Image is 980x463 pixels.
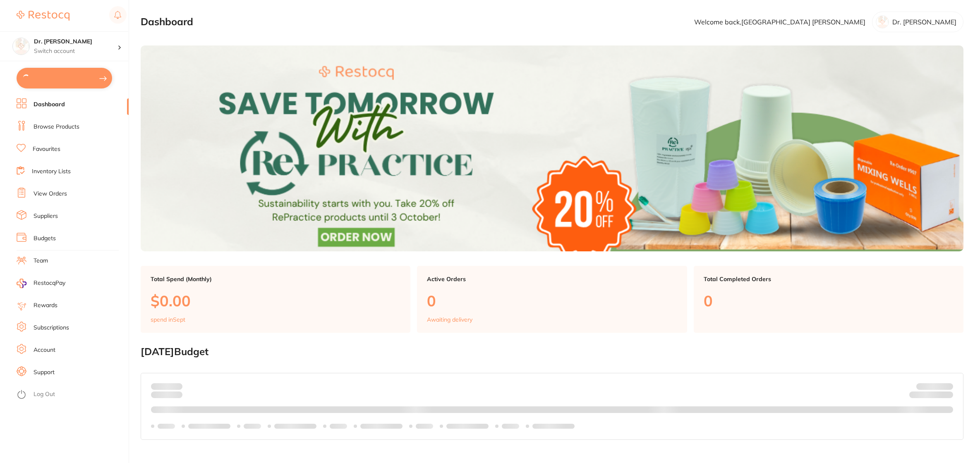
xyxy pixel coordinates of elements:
[151,276,400,282] p: Total Spend (Monthly)
[416,423,433,430] p: Labels
[244,423,261,430] p: Labels
[141,16,193,28] h2: Dashboard
[17,279,26,288] img: RestocqPay
[360,423,403,430] p: Labels extended
[34,38,117,46] h4: Dr. Kim Carr
[532,423,575,430] p: Labels extended
[446,423,489,430] p: Labels extended
[151,383,182,390] p: Spent:
[502,423,519,430] p: Labels
[34,301,58,310] a: Rewards
[427,292,677,309] p: 0
[34,47,117,55] p: Switch account
[34,212,58,220] a: Suppliers
[13,38,29,55] img: Dr. Kim Carr
[151,316,185,323] p: spend in Sept
[704,276,954,282] p: Total Completed Orders
[694,266,963,333] a: Total Completed Orders0
[17,6,69,25] a: Restocq Logo
[158,423,175,430] p: Labels
[34,346,55,354] a: Account
[34,368,55,377] a: Support
[34,279,65,287] span: RestocqPay
[141,266,410,333] a: Total Spend (Monthly)$0.00spend inSept
[34,100,65,109] a: Dashboard
[704,292,954,309] p: 0
[34,190,67,198] a: View Orders
[34,257,48,265] a: Team
[937,383,953,390] strong: $NaN
[694,18,865,26] p: Welcome back, [GEOGRAPHIC_DATA] [PERSON_NAME]
[34,123,79,131] a: Browse Products
[17,279,65,288] a: RestocqPay
[34,324,69,332] a: Subscriptions
[141,45,963,251] img: Dashboard
[188,423,230,430] p: Labels extended
[32,167,71,176] a: Inventory Lists
[330,423,347,430] p: Labels
[34,390,55,399] a: Log Out
[427,276,677,282] p: Active Orders
[892,18,956,26] p: Dr. [PERSON_NAME]
[151,292,400,309] p: $0.00
[939,393,953,400] strong: $0.00
[151,390,182,400] p: month
[916,383,953,390] p: Budget:
[34,234,56,243] a: Budgets
[168,383,182,390] strong: $0.00
[427,316,472,323] p: Awaiting delivery
[141,346,963,358] h2: [DATE] Budget
[33,145,60,153] a: Favourites
[17,388,126,401] button: Log Out
[417,266,687,333] a: Active Orders0Awaiting delivery
[909,390,953,400] p: Remaining:
[17,11,69,21] img: Restocq Logo
[274,423,316,430] p: Labels extended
